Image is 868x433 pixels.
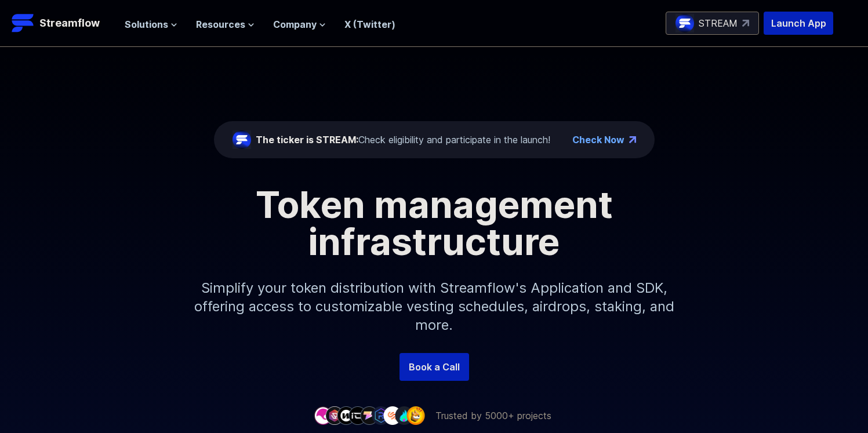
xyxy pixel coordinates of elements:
[173,186,695,260] h1: Token management infrastructure
[273,17,326,31] button: Company
[675,14,694,32] img: streamflow-logo-circle.png
[764,12,833,35] button: Launch App
[125,17,177,31] button: Solutions
[572,133,624,147] a: Check Now
[383,406,402,424] img: company-7
[256,134,358,145] span: The ticker is STREAM:
[629,136,636,143] img: top-right-arrow.png
[344,19,395,30] a: X (Twitter)
[12,12,35,35] img: Streamflow Logo
[742,20,749,27] img: top-right-arrow.svg
[125,17,168,31] span: Solutions
[666,12,759,35] a: STREAM
[39,15,100,31] p: Streamflow
[273,17,317,31] span: Company
[400,353,469,381] a: Book a Call
[185,260,684,353] p: Simplify your token distribution with Streamflow's Application and SDK, offering access to custom...
[233,130,251,149] img: streamflow-logo-circle.png
[372,406,390,424] img: company-6
[360,406,379,424] img: company-5
[196,17,245,31] span: Resources
[337,406,355,424] img: company-3
[12,12,113,35] a: Streamflow
[395,406,413,424] img: company-8
[435,409,551,423] p: Trusted by 5000+ projects
[348,406,367,424] img: company-4
[314,406,332,424] img: company-1
[196,17,255,31] button: Resources
[325,406,344,424] img: company-2
[256,133,550,147] div: Check eligibility and participate in the launch!
[406,406,425,424] img: company-9
[699,16,738,30] p: STREAM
